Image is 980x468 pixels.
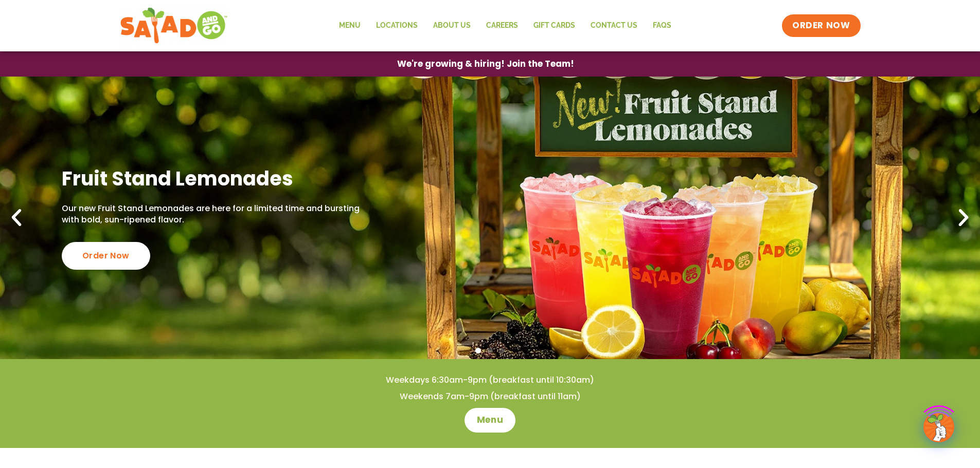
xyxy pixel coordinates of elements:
h2: Fruit Stand Lemonades [62,166,365,191]
a: Menu [465,408,515,433]
a: ORDER NOW [782,14,860,37]
a: About Us [425,14,478,38]
a: Locations [368,14,425,38]
span: Go to slide 3 [499,348,505,353]
a: Menu [331,14,368,38]
div: Next slide [952,207,975,229]
span: ORDER NOW [792,20,850,32]
a: We're growing & hiring! Join the Team! [382,52,590,76]
div: Order Now [62,242,150,270]
div: Previous slide [5,207,28,229]
a: GIFT CARDS [526,14,583,38]
p: Our new Fruit Stand Lemonades are here for a limited time and bursting with bold, sun-ripened fla... [62,203,365,226]
span: Go to slide 2 [487,348,493,353]
a: FAQs [645,14,679,38]
span: Menu [477,414,503,426]
a: Careers [478,14,526,38]
img: new-SAG-logo-768×292 [120,5,228,46]
h4: Weekends 7am-9pm (breakfast until 11am) [21,391,959,402]
h4: Weekdays 6:30am-9pm (breakfast until 10:30am) [21,375,959,386]
a: Contact Us [583,14,645,38]
span: We're growing & hiring! Join the Team! [397,60,574,68]
span: Go to slide 1 [475,348,481,353]
nav: Menu [331,14,679,38]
